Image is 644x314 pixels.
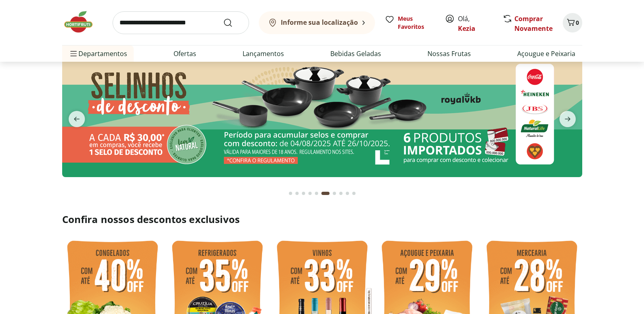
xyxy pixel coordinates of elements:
button: Go to page 4 from fs-carousel [307,184,313,203]
a: Comprar Novamente [514,14,553,33]
button: next [553,111,582,127]
input: search [113,11,249,34]
span: Departamentos [69,44,127,63]
button: Go to page 8 from fs-carousel [338,184,344,203]
span: Olá, [458,14,494,33]
span: Meus Favoritos [398,15,435,31]
b: Informe sua localização [281,18,358,27]
button: Go to page 7 from fs-carousel [331,184,338,203]
button: Carrinho [563,13,582,32]
img: Hortifruti [62,10,103,34]
button: Informe sua localização [259,11,375,34]
button: Go to page 2 from fs-carousel [294,184,300,203]
button: previous [62,111,91,127]
a: Nossas Frutas [427,49,471,58]
button: Menu [69,44,78,63]
a: Kezia [458,24,475,33]
button: Go to page 5 from fs-carousel [313,184,320,203]
button: Go to page 1 from fs-carousel [287,184,294,203]
button: Submit Search [223,18,243,28]
span: 0 [576,19,579,26]
h2: Confira nossos descontos exclusivos [62,213,582,226]
a: Lançamentos [243,49,284,58]
a: Bebidas Geladas [330,49,381,58]
a: Açougue e Peixaria [517,49,575,58]
a: Meus Favoritos [385,15,435,31]
button: Go to page 10 from fs-carousel [351,184,357,203]
img: selinhos [62,51,582,177]
button: Go to page 3 from fs-carousel [300,184,307,203]
a: Ofertas [173,49,196,58]
button: Current page from fs-carousel [320,184,331,203]
button: Go to page 9 from fs-carousel [344,184,351,203]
